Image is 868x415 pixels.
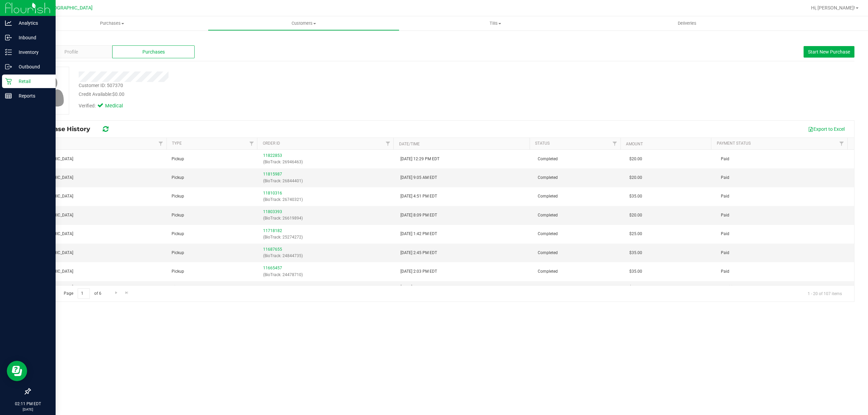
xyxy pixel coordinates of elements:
span: Paid [721,250,729,256]
a: Filter [609,138,620,149]
span: Paid [721,193,729,200]
p: Retail [12,77,53,85]
p: Analytics [12,19,53,27]
span: [DATE] 8:09 PM EDT [400,212,437,219]
p: (BioTrack: 26844401) [263,178,392,184]
a: 11665457 [263,266,282,270]
span: [GEOGRAPHIC_DATA] [46,5,93,11]
span: Medical [105,102,132,110]
span: Paid [721,174,729,181]
span: Completed [538,156,558,162]
span: Start New Purchase [808,49,850,55]
span: $35.00 [629,193,642,200]
a: Status [535,141,550,146]
span: Pickup [172,268,184,275]
a: 11810316 [263,191,282,195]
a: 11687655 [263,247,282,252]
p: Reports [12,92,53,100]
span: $20.00 [629,174,642,181]
a: Filter [382,138,393,149]
span: $25.00 [629,231,642,237]
p: (BioTrack: 26740321) [263,196,392,203]
button: Start New Purchase [804,46,854,58]
span: Profile [64,48,78,56]
a: Filter [246,138,257,149]
p: (BioTrack: 24478710) [263,272,392,278]
span: [DATE] 2:45 PM EDT [400,250,437,256]
span: Pickup [172,212,184,219]
p: Inbound [12,34,53,42]
span: Completed [538,231,558,237]
span: $35.00 [629,250,642,256]
span: Paid [721,231,729,237]
button: Export to Excel [804,123,849,135]
span: Deliveries [669,20,706,26]
a: Purchases [16,16,208,30]
inline-svg: Analytics [5,20,12,26]
span: Completed [538,193,558,200]
a: Payment Status [717,141,751,146]
span: Pickup [172,174,184,181]
inline-svg: Reports [5,92,12,99]
span: Page of 6 [58,288,107,299]
a: Tills [399,16,591,30]
span: 1 - 20 of 107 items [802,288,847,298]
span: Completed [538,250,558,256]
a: Date/Time [399,142,420,146]
span: [DATE] 4:51 PM EDT [400,193,437,200]
a: Go to the last page [122,288,132,297]
p: Outbound [12,63,53,71]
span: [DATE] 2:03 PM EDT [400,268,437,275]
p: (BioTrack: 24844735) [263,253,392,259]
span: Awaiting Payment [721,284,755,290]
span: Pickup [172,156,184,162]
span: Pickup [172,250,184,256]
span: Completed [538,212,558,219]
a: Amount [626,142,643,146]
a: Type [172,141,182,146]
span: Customers [208,20,399,26]
span: Pickup [172,193,184,200]
span: Hi, [PERSON_NAME]! [811,5,855,11]
a: Filter [836,138,847,149]
div: Credit Available: [79,91,486,98]
p: (BioTrack: 26946463) [263,159,392,165]
p: (BioTrack: 25274272) [263,234,392,241]
span: Completed [538,268,558,275]
span: Cancelled [538,284,556,290]
p: 02:11 PM EDT [3,401,53,407]
span: Paid [721,156,729,162]
a: 11822853 [263,153,282,158]
input: 1 [78,288,90,299]
span: $0.00 [112,91,124,97]
p: (BioTrack: 26619894) [263,215,392,222]
p: [DATE] [3,407,53,412]
span: [DATE] 12:29 PM EDT [400,156,439,162]
span: [DATE] 5:33 PM EDT [400,284,437,290]
a: Deliveries [591,16,783,30]
a: Customers [208,16,399,30]
span: Purchases [16,20,208,26]
a: Order ID [263,141,280,146]
a: 11803393 [263,209,282,214]
a: 11640467 [263,285,282,289]
span: Purchase History [35,125,97,133]
div: Verified: [79,102,132,110]
span: $20.00 [629,156,642,162]
span: Purchases [142,48,165,56]
span: $20.00 [629,212,642,219]
inline-svg: Outbound [5,63,12,70]
span: Pickup [172,284,184,290]
p: Inventory [12,48,53,56]
span: Paid [721,268,729,275]
span: Tills [400,20,591,26]
inline-svg: Retail [5,78,12,85]
iframe: Resource center [7,361,27,381]
a: 11718182 [263,228,282,233]
div: Customer ID: 507370 [79,82,123,89]
a: Filter [155,138,166,149]
span: Pickup [172,231,184,237]
inline-svg: Inventory [5,49,12,56]
a: Go to the next page [111,288,121,297]
a: 11815987 [263,172,282,177]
